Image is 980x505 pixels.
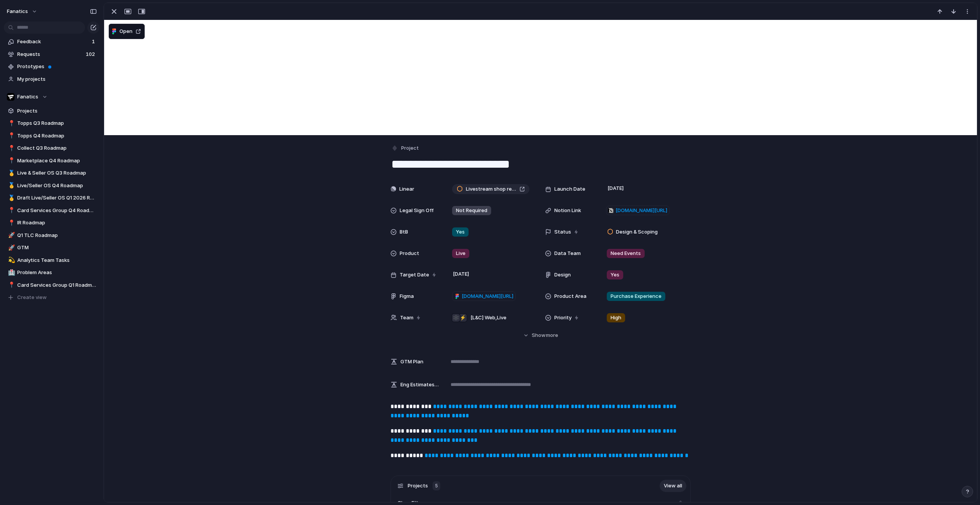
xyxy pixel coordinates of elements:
span: GTM [17,244,97,252]
button: 📍 [7,119,15,127]
span: Product [400,250,419,257]
span: Problem Areas [17,269,97,276]
span: [DOMAIN_NAME][URL] [616,207,667,214]
span: Linear [399,185,414,193]
span: Card Services Group Q1 Roadmap [17,281,97,289]
span: High [611,314,621,322]
button: 🏥 [7,269,15,276]
button: 📍 [7,144,15,152]
span: Figma [400,293,414,300]
div: 🥇Live & Seller OS Q3 Roadmap [4,167,100,179]
span: Projects [408,482,428,490]
button: 📍 [7,281,15,289]
span: Status [554,228,571,236]
button: 💫 [7,257,15,264]
div: 📍 [8,219,13,227]
span: Fanatics [17,93,38,101]
a: 📍Card Services Group Q1 Roadmap [4,279,100,291]
span: Design [554,271,571,279]
a: 📍Topps Q3 Roadmap [4,118,100,129]
span: Projects [17,107,97,115]
div: 🥇 [8,169,13,178]
a: 🥇Live/Seller OS Q4 Roadmap [4,180,100,191]
button: 🚀 [7,232,15,239]
a: Feedback1 [4,36,100,47]
a: Prototypes [4,61,100,72]
div: 🚀 [8,231,13,240]
span: Yes [456,228,465,236]
a: 🏥Problem Areas [4,267,100,278]
span: Project [401,144,419,152]
span: Data Team [554,250,581,257]
a: My projects [4,74,100,85]
span: Livestream shop redesign [466,185,516,193]
span: [DATE] [451,270,471,279]
span: Need Events [611,250,641,257]
div: 🚀 [8,244,13,252]
button: Open [109,24,145,39]
button: Fanatics [4,91,100,103]
button: Project [390,143,421,154]
span: Team [400,314,413,322]
button: 🚀 [7,244,15,252]
a: Requests102 [4,49,100,60]
span: Show [532,332,546,339]
div: 🚀GTM [4,242,100,253]
a: 🚀Q1 TLC Roadmap [4,230,100,241]
button: fanatics [3,5,41,18]
div: 📍Marketplace Q4 Roadmap [4,155,100,167]
span: Collect Q3 Roadmap [17,144,97,152]
span: Analytics Team Tasks [17,257,97,264]
span: Product Area [554,293,586,300]
span: fanatics [7,8,28,15]
a: [DOMAIN_NAME][URL] [452,291,516,301]
div: 🥇 [8,181,13,190]
div: 📍 [8,156,13,165]
span: GTM Plan [400,358,423,366]
span: Feedback [17,38,90,46]
a: [DOMAIN_NAME][URL] [606,206,670,216]
span: [DOMAIN_NAME][URL] [462,293,513,300]
a: 📍IR Roadmap [4,217,100,229]
div: 🕸 [452,314,460,322]
a: 🥇Draft Live/Seller OS Q1 2026 Roadmap [4,192,100,204]
span: Open [119,28,132,35]
button: 🥇 [7,194,15,202]
a: View all [660,480,686,492]
div: 🏥 [8,268,13,277]
div: 📍 [8,144,13,153]
span: Launch Date [554,185,585,193]
span: Card Services Group Q4 Roadmap [17,207,97,214]
div: 5 [433,481,440,490]
button: 📍 [7,132,15,140]
span: Design & Scoping [616,228,658,236]
a: 📍Topps Q4 Roadmap [4,130,100,142]
span: [L&C] Web , Live [470,314,506,322]
a: 📍Card Services Group Q4 Roadmap [4,205,100,216]
span: Priority [554,314,572,322]
div: 💫Analytics Team Tasks [4,255,100,266]
span: Requests [17,51,83,58]
a: Projects [4,105,100,117]
div: 📍 [8,206,13,215]
div: 💫 [8,256,13,265]
div: ⚡ [459,314,467,322]
span: 1 [92,38,96,46]
span: My projects [17,75,97,83]
span: Yes [611,271,619,279]
span: 102 [86,51,96,58]
button: 📍 [7,207,15,214]
button: 🥇 [7,182,15,190]
button: Showmore [390,328,691,342]
div: 📍 [8,131,13,140]
button: 📍 [7,157,15,165]
div: 📍 [8,281,13,289]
